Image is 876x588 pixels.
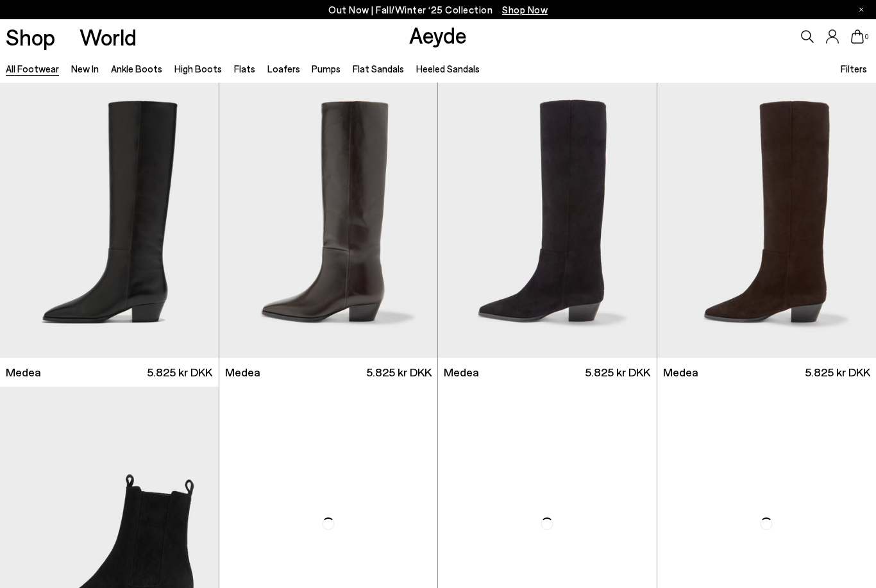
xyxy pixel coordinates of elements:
[267,63,300,74] a: Loafers
[219,83,438,357] img: Medea Knee-High Boots
[841,63,867,74] span: Filters
[6,63,59,74] a: All Footwear
[6,26,55,48] a: Shop
[234,63,255,74] a: Flats
[111,63,162,74] a: Ankle Boots
[805,364,870,380] span: 5.825 kr DKK
[353,63,404,74] a: Flat Sandals
[366,364,432,380] span: 5.825 kr DKK
[438,83,657,357] img: Medea Suede Knee-High Boots
[438,358,657,387] a: Medea 5.825 kr DKK
[225,364,260,380] span: Medea
[409,21,467,48] a: Aeyde
[312,63,341,74] a: Pumps
[502,4,548,15] span: Navigate to /collections/new-in
[219,358,438,387] a: Medea 5.825 kr DKK
[444,364,479,380] span: Medea
[585,364,650,380] span: 5.825 kr DKK
[71,63,99,74] a: New In
[416,63,480,74] a: Heeled Sandals
[328,2,548,18] p: Out Now | Fall/Winter ‘25 Collection
[663,364,698,380] span: Medea
[864,33,870,40] span: 0
[6,364,41,380] span: Medea
[147,364,212,380] span: 5.825 kr DKK
[174,63,222,74] a: High Boots
[851,29,864,44] a: 0
[80,26,137,48] a: World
